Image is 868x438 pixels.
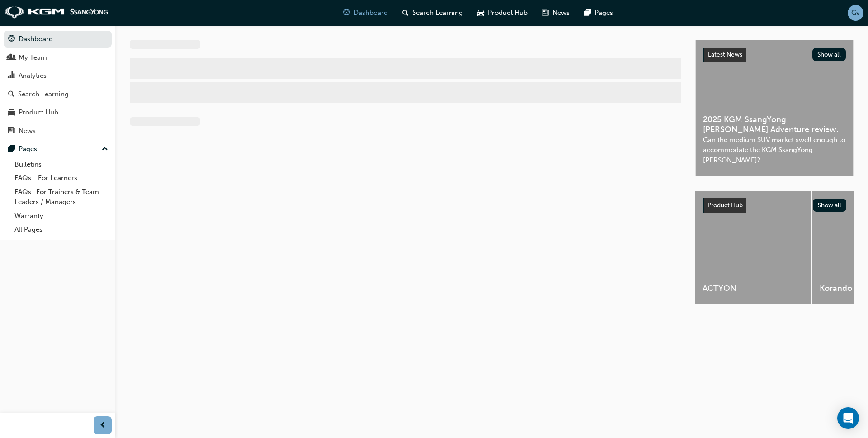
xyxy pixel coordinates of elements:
[577,4,620,22] a: pages-iconPages
[8,90,14,99] span: search-icon
[4,29,112,141] button: DashboardMy TeamAnalyticsSearch LearningProduct HubNews
[102,143,108,155] span: up-icon
[402,7,409,19] span: search-icon
[4,141,112,157] button: Pages
[4,86,112,103] a: Search Learning
[354,8,388,18] span: Dashboard
[412,8,463,18] span: Search Learning
[4,104,112,121] a: Product Hub
[19,71,47,81] div: Analytics
[395,4,470,22] a: search-iconSearch Learning
[594,8,613,18] span: Pages
[19,107,58,118] div: Product Hub
[99,420,106,431] span: prev-icon
[4,49,112,66] a: My Team
[19,126,36,136] div: News
[837,407,859,429] div: Open Intercom Messenger
[8,145,15,153] span: pages-icon
[11,171,112,185] a: FAQs - For Learners
[535,4,577,22] a: news-iconNews
[11,209,112,223] a: Warranty
[812,48,846,61] button: Show all
[695,40,854,176] a: Latest NewsShow all2025 KGM SsangYong [PERSON_NAME] Adventure review.Can the medium SUV market sw...
[11,223,112,237] a: All Pages
[470,4,535,22] a: car-iconProduct Hub
[4,31,112,48] a: Dashboard
[703,283,803,294] span: ACTYON
[708,51,742,58] span: Latest News
[4,67,112,84] a: Analytics
[708,201,743,209] span: Product Hub
[11,157,112,171] a: Bulletins
[584,7,591,19] span: pages-icon
[343,7,350,19] span: guage-icon
[703,198,846,213] a: Product HubShow all
[8,72,15,80] span: chart-icon
[8,35,15,43] span: guage-icon
[851,8,860,18] span: Gv
[477,7,484,19] span: car-icon
[4,123,112,139] a: News
[8,127,15,135] span: news-icon
[703,48,846,62] a: Latest NewsShow all
[18,89,69,100] div: Search Learning
[703,114,846,135] span: 2025 KGM SsangYong [PERSON_NAME] Adventure review.
[488,8,528,18] span: Product Hub
[19,52,47,63] div: My Team
[11,185,112,209] a: FAQs- For Trainers & Team Leaders / Managers
[336,4,395,22] a: guage-iconDashboard
[848,5,863,21] button: Gv
[703,135,846,166] span: Can the medium SUV market swell enough to accommodate the KGM SsangYong [PERSON_NAME]?
[8,109,15,117] span: car-icon
[5,6,108,19] img: kgm
[552,8,570,18] span: News
[813,199,847,212] button: Show all
[542,7,549,19] span: news-icon
[695,191,811,304] a: ACTYON
[19,144,37,154] div: Pages
[8,54,15,62] span: people-icon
